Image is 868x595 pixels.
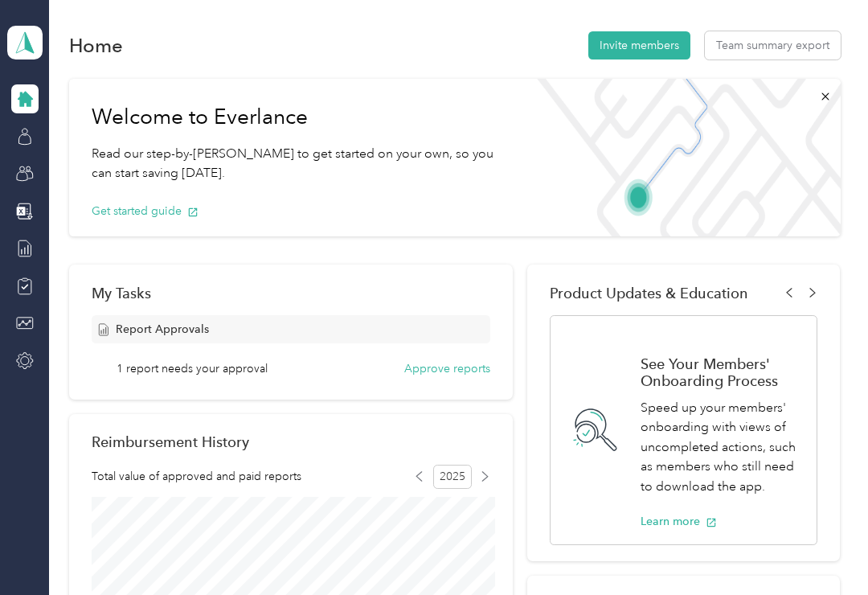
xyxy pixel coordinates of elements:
[588,31,690,59] button: Invite members
[92,285,491,302] div: My Tasks
[641,513,717,530] button: Learn more
[705,31,841,59] button: Team summary export
[550,285,748,302] span: Product Updates & Education
[116,321,209,338] span: Report Approvals
[641,398,800,497] p: Speed up your members' onboarding with views of uncompleted actions, such as members who still ne...
[92,144,503,183] p: Read our step-by-[PERSON_NAME] to get started on your own, so you can start saving [DATE].
[404,360,490,377] button: Approve reports
[92,468,301,485] span: Total value of approved and paid reports
[778,505,868,595] iframe: Everlance-gr Chat Button Frame
[525,79,840,236] img: Welcome to everlance
[117,360,268,377] span: 1 report needs your approval
[92,105,503,130] h1: Welcome to Everlance
[641,355,800,389] h1: See Your Members' Onboarding Process
[92,433,249,450] h2: Reimbursement History
[69,37,123,54] h1: Home
[92,203,199,220] button: Get started guide
[433,465,472,489] span: 2025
